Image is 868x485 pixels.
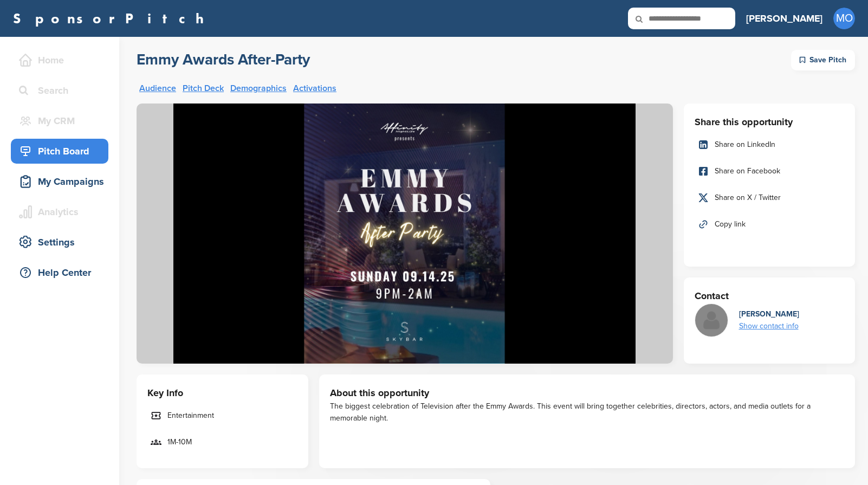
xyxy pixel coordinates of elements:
a: Share on LinkedIn [695,133,845,156]
h3: [PERSON_NAME] [746,11,822,26]
a: My Campaigns [11,169,108,194]
div: Show contact info [739,320,799,332]
h3: Contact [695,288,845,303]
a: Pitch Board [11,139,108,164]
a: Home [11,48,108,73]
span: Share on X / Twitter [715,192,781,204]
a: Search [11,78,108,103]
h3: About this opportunity [330,385,845,400]
span: Copy link [715,218,746,230]
a: SponsorPitch [13,11,211,25]
a: Demographics [230,84,287,93]
div: [PERSON_NAME] [739,308,799,320]
a: My CRM [11,108,108,133]
h3: Share this opportunity [695,114,845,130]
div: The biggest celebration of Television after the Emmy Awards. This event will bring together celeb... [330,400,845,424]
div: Save Pitch [791,50,855,70]
img: Sponsorpitch & [137,104,673,364]
div: My Campaigns [16,172,108,191]
div: Search [16,81,108,100]
span: Share on LinkedIn [715,139,775,151]
a: Pitch Deck [183,84,224,93]
a: Activations [293,84,336,93]
a: [PERSON_NAME] [746,7,822,30]
div: Settings [16,232,108,252]
div: Help Center [16,263,108,282]
div: Home [16,50,108,70]
span: 1M-10M [167,436,192,448]
div: My CRM [16,111,108,131]
h3: Key Info [147,385,297,400]
a: Analytics [11,199,108,224]
span: Entertainment [167,410,214,422]
a: Help Center [11,260,108,285]
div: Analytics [16,202,108,222]
a: Emmy Awards After-Party [137,50,310,70]
div: Pitch Board [16,141,108,161]
a: Settings [11,230,108,255]
h2: Emmy Awards After-Party [137,50,310,69]
span: MO [833,8,855,29]
a: Copy link [695,213,845,236]
a: Share on X / Twitter [695,186,845,209]
a: Audience [139,84,176,93]
img: Missing [695,304,728,337]
span: Share on Facebook [715,165,780,177]
a: Share on Facebook [695,160,845,183]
